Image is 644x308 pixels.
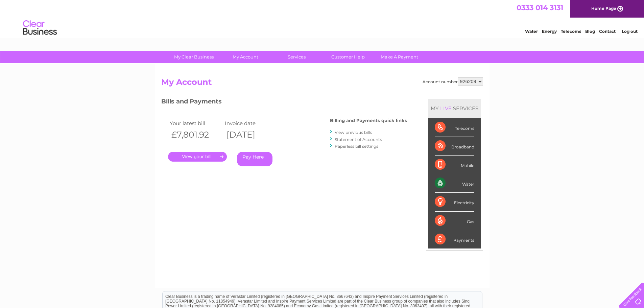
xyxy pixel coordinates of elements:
[335,130,372,135] a: View previous bills
[223,119,279,128] td: Invoice date
[435,193,474,211] div: Electricity
[163,4,482,33] div: Clear Business is a trading name of Verastar Limited (registered in [GEOGRAPHIC_DATA] No. 3667643...
[23,18,57,38] img: logo.png
[168,119,223,128] td: Your latest bill
[435,212,474,230] div: Gas
[435,230,474,248] div: Payments
[435,137,474,156] div: Broadband
[585,29,595,34] a: Blog
[223,128,279,142] th: [DATE]
[168,152,227,162] a: .
[335,137,382,142] a: Statement of Accounts
[335,144,378,149] a: Paperless bill settings
[168,128,223,142] th: £7,801.92
[237,152,272,166] a: Pay Here
[372,51,427,63] a: Make A Payment
[542,29,557,34] a: Energy
[439,105,453,112] div: LIVE
[561,29,581,34] a: Telecoms
[599,29,616,34] a: Contact
[435,156,474,174] div: Mobile
[320,51,376,63] a: Customer Help
[161,77,483,90] h2: My Account
[435,118,474,137] div: Telecoms
[435,174,474,193] div: Water
[622,29,638,34] a: Log out
[423,77,483,86] div: Account number
[166,51,222,63] a: My Clear Business
[517,3,563,12] a: 0333 014 3131
[269,51,325,63] a: Services
[330,118,407,123] h4: Billing and Payments quick links
[161,97,407,109] h3: Bills and Payments
[217,51,273,63] a: My Account
[525,29,538,34] a: Water
[428,99,481,118] div: MY SERVICES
